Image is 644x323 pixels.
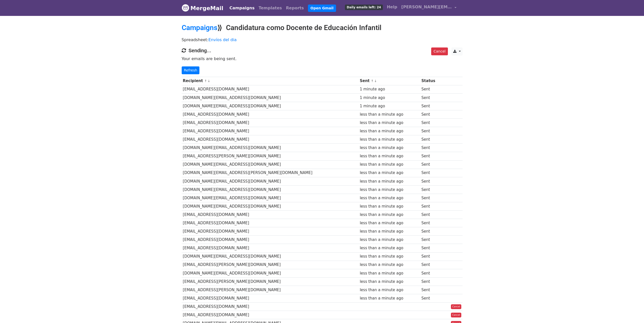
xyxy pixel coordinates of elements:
[420,269,442,277] td: Sent
[359,77,420,85] th: Sent
[360,220,419,226] div: less than a minute ago
[227,3,257,13] a: Campaigns
[420,119,442,127] td: Sent
[182,119,359,127] td: [EMAIL_ADDRESS][DOMAIN_NAME]
[360,195,419,201] div: less than a minute ago
[182,4,189,12] img: MergeMail logo
[360,179,419,184] div: less than a minute ago
[360,262,419,268] div: less than a minute ago
[209,37,237,42] a: Envíos del dia
[420,286,442,294] td: Sent
[182,47,463,54] h4: Sending...
[360,287,419,293] div: less than a minute ago
[360,103,419,109] div: 1 minute ago
[360,128,419,134] div: less than a minute ago
[420,194,442,202] td: Sent
[360,112,419,117] div: less than a minute ago
[360,187,419,193] div: less than a minute ago
[420,219,442,227] td: Sent
[182,227,359,236] td: [EMAIL_ADDRESS][DOMAIN_NAME]
[360,245,419,251] div: less than a minute ago
[182,244,359,252] td: [EMAIL_ADDRESS][DOMAIN_NAME]
[360,170,419,176] div: less than a minute ago
[284,3,306,13] a: Reports
[360,145,419,151] div: less than a minute ago
[420,211,442,219] td: Sent
[451,304,461,309] a: Cancel
[360,279,419,285] div: less than a minute ago
[182,37,463,42] p: Spreadsheet:
[420,93,442,102] td: Sent
[182,56,463,61] p: Your emails are being sent.
[374,79,377,83] a: ↓
[182,66,200,74] a: Refresh
[182,77,359,85] th: Recipient
[371,79,374,83] a: ↑
[182,194,359,202] td: [DOMAIN_NAME][EMAIL_ADDRESS][DOMAIN_NAME]
[182,286,359,294] td: [EMAIL_ADDRESS][PERSON_NAME][DOMAIN_NAME]
[420,102,442,110] td: Sent
[257,3,284,13] a: Templates
[420,261,442,269] td: Sent
[360,254,419,259] div: less than a minute ago
[182,127,359,135] td: [EMAIL_ADDRESS][DOMAIN_NAME]
[182,261,359,269] td: [EMAIL_ADDRESS][PERSON_NAME][DOMAIN_NAME]
[420,152,442,160] td: Sent
[420,227,442,236] td: Sent
[360,237,419,243] div: less than a minute ago
[431,47,448,55] a: Cancel
[182,110,359,118] td: [EMAIL_ADDRESS][DOMAIN_NAME]
[420,160,442,169] td: Sent
[182,102,359,110] td: [DOMAIN_NAME][EMAIL_ADDRESS][DOMAIN_NAME]
[401,4,452,10] span: [PERSON_NAME][EMAIL_ADDRESS][PERSON_NAME][DOMAIN_NAME]
[420,177,442,185] td: Sent
[420,294,442,303] td: Sent
[182,144,359,152] td: [DOMAIN_NAME][EMAIL_ADDRESS][DOMAIN_NAME]
[360,212,419,218] div: less than a minute ago
[182,252,359,261] td: [DOMAIN_NAME][EMAIL_ADDRESS][DOMAIN_NAME]
[420,85,442,93] td: Sent
[360,162,419,167] div: less than a minute ago
[182,219,359,227] td: [EMAIL_ADDRESS][DOMAIN_NAME]
[420,236,442,244] td: Sent
[420,244,442,252] td: Sent
[182,185,359,194] td: [DOMAIN_NAME][EMAIL_ADDRESS][DOMAIN_NAME]
[385,2,399,12] a: Help
[420,202,442,211] td: Sent
[451,313,461,318] a: Cancel
[182,277,359,286] td: [EMAIL_ADDRESS][PERSON_NAME][DOMAIN_NAME]
[360,153,419,159] div: less than a minute ago
[420,127,442,135] td: Sent
[420,144,442,152] td: Sent
[360,137,419,142] div: less than a minute ago
[360,229,419,234] div: less than a minute ago
[182,3,223,13] a: MergeMail
[182,269,359,277] td: [DOMAIN_NAME][EMAIL_ADDRESS][DOMAIN_NAME]
[360,86,419,92] div: 1 minute ago
[420,110,442,118] td: Sent
[204,79,207,83] a: ↑
[399,2,459,14] a: [PERSON_NAME][EMAIL_ADDRESS][PERSON_NAME][DOMAIN_NAME]
[182,211,359,219] td: [EMAIL_ADDRESS][DOMAIN_NAME]
[182,135,359,144] td: [EMAIL_ADDRESS][DOMAIN_NAME]
[182,177,359,185] td: [DOMAIN_NAME][EMAIL_ADDRESS][DOMAIN_NAME]
[182,152,359,160] td: [EMAIL_ADDRESS][PERSON_NAME][DOMAIN_NAME]
[420,135,442,144] td: Sent
[420,277,442,286] td: Sent
[308,5,336,12] a: Open Gmail
[182,303,359,311] td: [EMAIL_ADDRESS][DOMAIN_NAME]
[420,185,442,194] td: Sent
[420,77,442,85] th: Status
[182,236,359,244] td: [EMAIL_ADDRESS][DOMAIN_NAME]
[182,85,359,93] td: [EMAIL_ADDRESS][DOMAIN_NAME]
[360,120,419,126] div: less than a minute ago
[360,95,419,101] div: 1 minute ago
[182,311,359,319] td: [EMAIL_ADDRESS][DOMAIN_NAME]
[360,295,419,301] div: less than a minute ago
[182,202,359,211] td: [DOMAIN_NAME][EMAIL_ADDRESS][DOMAIN_NAME]
[345,5,383,10] span: Daily emails left: 24
[182,93,359,102] td: [DOMAIN_NAME][EMAIL_ADDRESS][DOMAIN_NAME]
[182,160,359,169] td: [DOMAIN_NAME][EMAIL_ADDRESS][DOMAIN_NAME]
[182,169,359,177] td: [DOMAIN_NAME][EMAIL_ADDRESS][PERSON_NAME][DOMAIN_NAME]
[182,294,359,303] td: [EMAIL_ADDRESS][DOMAIN_NAME]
